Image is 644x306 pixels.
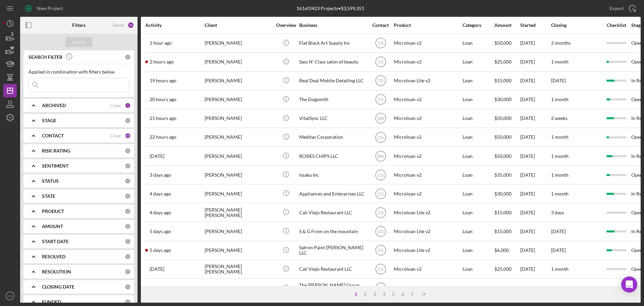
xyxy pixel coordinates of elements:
time: 2025-08-21 04:59 [150,266,164,272]
time: [DATE] [551,78,566,83]
time: 1 month [551,59,569,64]
div: 3 [370,292,379,297]
time: 2025-08-26 00:37 [150,78,176,83]
div: [DATE] [520,147,550,165]
div: Microloan v2 [394,260,461,278]
div: Microloan v2 [394,166,461,184]
div: Open Intercom Messenger [621,276,637,293]
text: CS [378,60,383,64]
div: Loan [463,260,494,278]
div: 0 [125,54,131,60]
b: STATUS [42,178,59,184]
div: Microloan v2 [394,279,461,297]
time: 1 month [551,134,569,140]
div: 15 [125,133,131,139]
div: Loan [463,204,494,221]
b: STATE [42,193,55,199]
text: CS [378,286,383,291]
div: 0 [125,223,131,229]
div: [PERSON_NAME] [205,53,272,71]
b: Filters [72,23,86,28]
time: 2025-08-23 20:47 [150,172,171,178]
div: The Dogsmith [299,91,366,108]
time: 2025-08-25 23:48 [150,97,176,102]
time: 3 days [551,210,564,215]
div: Cali Viejo Restaurant LLC [299,204,366,221]
div: 0 [125,269,131,275]
div: Microloan v2 [394,128,461,146]
div: Microloan v2 [394,147,461,165]
div: Reset [113,23,124,28]
div: [PERSON_NAME] [205,128,272,146]
div: Client [205,23,272,28]
div: [PERSON_NAME] [205,91,272,108]
div: Applied in combination with filters below [29,69,129,75]
div: Loan [463,91,494,108]
div: VitalSync LLC [299,110,366,127]
div: $25,000 [494,260,520,278]
div: Cali Viejo Restaurant LLC [299,260,366,278]
time: 1 month [551,191,569,196]
time: 1 month [551,285,569,291]
div: Category [463,23,494,28]
time: 1 month [551,172,569,178]
div: [DATE] [520,53,550,71]
time: 2025-08-25 17:41 [150,154,164,159]
div: [DATE] [520,260,550,278]
b: SENTIMENT [42,163,68,169]
div: Product [394,23,461,28]
div: $30,000 [494,185,520,203]
text: CS [378,229,383,234]
time: 2025-08-20 21:53 [150,285,164,291]
div: Loan [463,34,494,52]
div: [DATE] [520,204,550,221]
div: $25,000 [494,53,520,71]
time: [DATE] [551,228,566,234]
div: $50,000 [494,110,520,127]
div: Overview [273,23,299,28]
div: $48,500 [494,279,520,297]
b: START DATE [42,239,69,244]
div: $15,000 [494,204,520,221]
div: [PERSON_NAME] [205,222,272,240]
time: 2025-08-22 21:32 [150,191,171,196]
div: 16 [127,22,134,29]
div: Clear [110,103,121,108]
div: S & G From on the mountain [299,222,366,240]
div: $50,000 [494,147,520,165]
div: [PERSON_NAME] [PERSON_NAME] [205,260,272,278]
button: New Project [20,2,70,15]
div: [PERSON_NAME] [205,242,272,259]
time: 2 months [551,40,571,46]
div: Activity [145,23,204,28]
text: CS [378,267,383,272]
div: Real Deal Mobile Detailing LLC [299,72,366,90]
text: CS [378,173,383,177]
div: $50,000 [494,128,520,146]
div: Microloan v2 [394,91,461,108]
div: [DATE] [520,91,550,108]
div: 0 [125,148,131,154]
b: ARCHIVED [42,103,66,108]
time: [DATE] [551,247,566,253]
div: 0 [125,254,131,260]
div: Microloan v2 [394,53,461,71]
div: $15,000 [494,72,520,90]
div: Export [609,2,624,15]
text: CS [378,210,383,215]
div: 4 [379,292,389,297]
div: Loan [463,242,494,259]
div: Loan [463,72,494,90]
div: 161 of 2423 Projects • $3,599,351 [297,6,364,11]
div: Microloan v2 [394,110,461,127]
div: [PERSON_NAME] [205,34,272,52]
div: $50,000 [494,34,520,52]
div: Loan [463,222,494,240]
b: RESOLUTION [42,269,71,274]
div: Sass N' Class salon of beauty [299,53,366,71]
div: Clear [110,133,121,138]
div: 0 [125,238,131,245]
div: Loan [463,147,494,165]
div: Apply [73,37,85,47]
div: [DATE] [520,222,550,240]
